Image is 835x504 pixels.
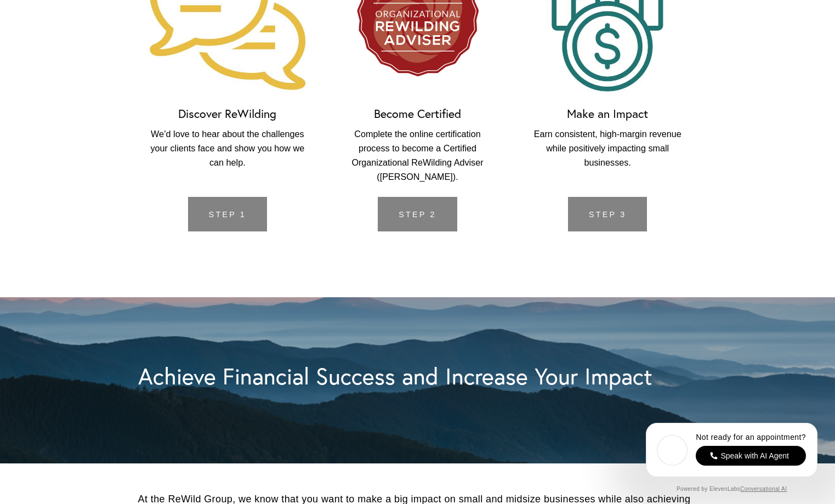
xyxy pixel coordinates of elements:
[568,197,647,231] a: Step 3
[339,127,496,184] p: Complete the online certification process to become a Certified Organizational ReWilding Adviser ...
[378,197,457,231] a: Step 2
[529,127,686,170] p: Earn consistent, high-margin revenue while positively impacting small businesses.
[138,365,652,388] h2: Achieve Financial Success and Increase Your Impact
[529,107,686,121] h2: Make an Impact
[149,107,306,121] h2: Discover ReWilding
[339,107,496,121] h2: Become Certified
[149,127,306,170] p: We’d love to hear about the challenges your clients face and show you how we can help.
[188,197,267,231] a: Step 1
